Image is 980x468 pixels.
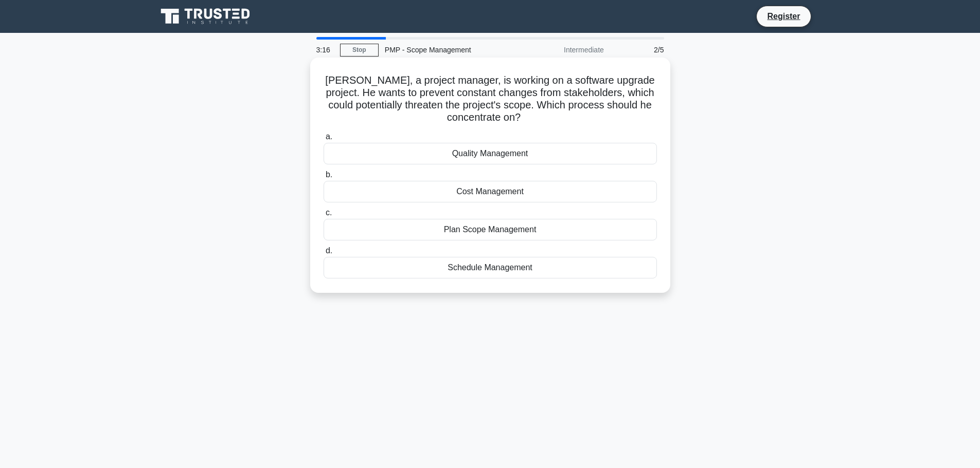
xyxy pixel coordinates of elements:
[323,74,658,124] h5: [PERSON_NAME], a project manager, is working on a software upgrade project. He wants to prevent c...
[610,40,670,60] div: 2/5
[324,143,657,164] div: Quality Management
[326,208,332,217] span: c.
[761,10,806,23] a: Register
[324,219,657,240] div: Plan Scope Management
[520,40,610,60] div: Intermediate
[310,40,340,60] div: 3:16
[326,170,332,179] span: b.
[340,44,379,57] a: Stop
[379,40,520,60] div: PMP - Scope Management
[324,181,657,202] div: Cost Management
[326,132,332,141] span: a.
[326,246,332,255] span: d.
[324,257,657,278] div: Schedule Management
